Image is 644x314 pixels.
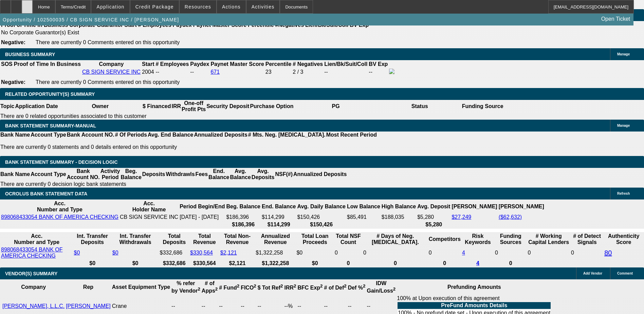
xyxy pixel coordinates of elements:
[220,250,237,256] a: $2,121
[528,250,531,256] span: 0
[222,4,241,10] span: Actions
[5,123,96,128] span: BANK STATEMENT SUMMARY-MANUAL
[30,168,67,181] th: Account Type
[261,214,296,221] td: $114,299
[334,233,362,246] th: Sum of the Total NSF Count and Total Overdraft Fee Count from Ocrolus
[112,233,159,246] th: Int. Transfer Withdrawals
[180,0,216,13] button: Resources
[326,132,377,138] th: Most Recent Period
[498,200,545,213] th: [PERSON_NAME]
[226,221,260,228] th: $186,396
[142,100,171,113] th: $ Financed
[160,233,189,246] th: Total Deposits
[83,284,93,290] b: Rep
[5,191,87,196] span: OCROLUS BANK STATEMENT DATA
[1,247,62,259] a: 898068433054 BANK OF AMERICA CHECKING
[275,168,293,181] th: NSF(#)
[142,168,166,181] th: Deposits
[3,17,179,22] span: Opportunity / 102500035 / CB SIGN SERVICE INC / [PERSON_NAME]
[142,61,154,67] b: Start
[112,260,159,267] th: $0
[206,100,250,113] th: Security Deposit
[389,69,394,74] img: facebook-icon.png
[363,233,428,246] th: # Days of Neg. [MEDICAL_DATA].
[190,260,219,267] th: $330,564
[297,285,323,291] b: BFC Exp
[347,200,381,213] th: Low Balance
[441,302,507,308] b: PreFund Amounts Details
[617,192,630,195] span: Refresh
[583,272,602,275] span: Add Vendor
[417,200,450,213] th: Avg. Deposit
[368,68,388,76] td: --
[294,100,378,113] th: PG
[499,214,522,220] a: ($62,632)
[476,260,479,266] a: 4
[428,260,461,267] th: 0
[190,61,209,67] b: Paydex
[74,260,111,267] th: $0
[36,39,180,45] span: There are currently 0 Comments entered on this opportunity
[369,61,388,67] b: BV Exp
[261,221,296,228] th: $114,299
[381,214,416,221] td: $188,035
[604,249,612,257] a: 80
[171,100,181,113] th: IRR
[190,250,213,256] a: $330,564
[324,285,347,291] b: # of Def
[220,260,255,267] th: $2,121
[1,233,73,246] th: Acc. Number and Type
[452,214,471,220] a: $27,249
[2,303,65,309] a: [PERSON_NAME], L.L.C.
[495,246,527,259] td: 0
[58,100,142,113] th: Owner
[495,233,527,246] th: Funding Sources
[147,132,194,138] th: Avg. End Balance
[241,285,256,291] b: FICO
[181,100,206,113] th: One-off Profit Pts
[130,0,179,13] button: Credit Package
[190,68,209,76] td: --
[293,61,323,67] b: # Negatives
[179,200,225,213] th: Period Begin/End
[495,260,527,267] th: 0
[378,100,462,113] th: Status
[15,100,58,113] th: Application Date
[14,61,81,68] th: Proof of Time In Business
[617,124,630,127] span: Manage
[229,168,251,181] th: Avg. Balance
[1,214,118,220] a: 898068433054 BANK OF AMERICA CHECKING
[251,168,275,181] th: Avg. Deposits
[393,286,395,292] sup: 2
[296,246,334,259] td: $0
[215,286,218,292] sup: 2
[417,221,450,228] th: $5,280
[171,280,200,294] b: % refer by Vendor
[5,52,55,57] span: BUSINESS SUMMARY
[571,246,603,259] td: 0
[119,200,179,213] th: Acc. Holder Name
[67,168,100,181] th: Bank Account NO.
[428,233,461,246] th: Competitors
[293,168,347,181] th: Annualized Deposits
[255,233,295,246] th: Annualized Revenue
[119,214,179,221] td: CB SIGN SERVICE INC
[190,233,219,246] th: Total Revenue
[237,283,239,289] sup: 2
[428,246,461,259] td: 0
[21,284,46,290] b: Company
[280,283,283,289] sup: 2
[5,91,95,97] span: RELATED OPPORTUNITY(S) SUMMARY
[255,260,295,267] th: $1,322,258
[1,29,372,36] td: No Corporate Guarantor(s) Exist
[617,272,633,275] span: Comment
[194,132,247,138] th: Annualized Deposits
[451,200,497,213] th: [PERSON_NAME]
[112,250,118,256] a: $0
[296,233,334,246] th: Total Loan Proceeds
[462,233,494,246] th: Risk Keywords
[67,132,115,138] th: Bank Account NO.
[293,69,323,75] div: 2 / 3
[82,69,141,75] a: CB SIGN SERVICE INC
[1,79,25,85] b: Negative:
